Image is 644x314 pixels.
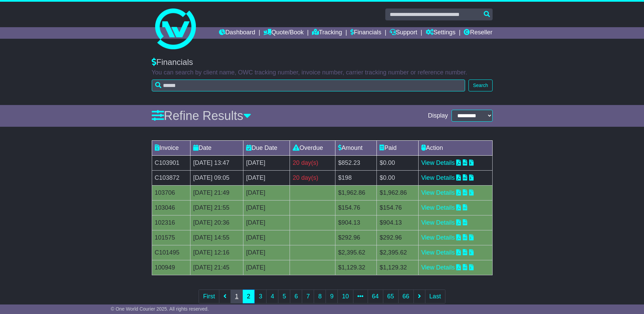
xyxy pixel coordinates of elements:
td: $292.96 [377,230,418,245]
a: View Details [421,204,455,211]
a: 64 [368,290,383,303]
a: Last [425,290,445,303]
a: 3 [254,290,266,303]
p: You can search by client name, OWC tracking number, invoice number, carrier tracking number or re... [152,69,493,76]
td: [DATE] [243,170,290,185]
a: Refine Results [152,109,251,123]
td: Paid [377,140,418,155]
a: Dashboard [219,27,255,39]
td: [DATE] [243,200,290,215]
td: $154.76 [335,200,377,215]
span: Display [428,112,448,120]
td: C101495 [152,245,190,260]
td: $1,962.86 [377,185,418,200]
a: 6 [290,290,302,303]
a: First [199,290,219,303]
td: $0.00 [377,155,418,170]
a: 7 [302,290,314,303]
td: $1,129.32 [335,260,377,275]
td: [DATE] 21:55 [190,200,243,215]
a: 2 [242,290,255,303]
a: 4 [266,290,278,303]
td: [DATE] 21:49 [190,185,243,200]
td: [DATE] [243,185,290,200]
a: View Details [421,189,455,196]
a: Support [390,27,417,39]
a: View Details [421,234,455,241]
td: Overdue [290,140,335,155]
td: Invoice [152,140,190,155]
a: 1 [231,290,243,303]
button: Search [468,80,492,91]
td: $2,395.62 [335,245,377,260]
a: Financials [350,27,381,39]
a: 10 [337,290,353,303]
td: 100949 [152,260,190,275]
td: [DATE] 14:55 [190,230,243,245]
a: View Details [421,219,455,226]
td: [DATE] 20:36 [190,215,243,230]
td: Due Date [243,140,290,155]
a: 65 [383,290,399,303]
td: Amount [335,140,377,155]
td: $2,395.62 [377,245,418,260]
td: $904.13 [335,215,377,230]
div: 20 day(s) [293,173,332,182]
td: 103706 [152,185,190,200]
td: $198 [335,170,377,185]
td: $292.96 [335,230,377,245]
td: 102316 [152,215,190,230]
td: 103046 [152,200,190,215]
div: Financials [152,57,493,67]
td: [DATE] [243,245,290,260]
td: [DATE] 21:45 [190,260,243,275]
a: View Details [421,159,455,166]
a: 8 [314,290,326,303]
td: C103872 [152,170,190,185]
td: C103901 [152,155,190,170]
a: View Details [421,264,455,271]
a: Reseller [464,27,492,39]
a: Quote/Book [263,27,303,39]
td: [DATE] [243,215,290,230]
a: View Details [421,174,455,181]
td: [DATE] [243,155,290,170]
td: $0.00 [377,170,418,185]
a: 66 [398,290,414,303]
td: 101575 [152,230,190,245]
a: 5 [278,290,290,303]
td: [DATE] 12:16 [190,245,243,260]
a: Tracking [312,27,342,39]
td: Date [190,140,243,155]
td: $1,129.32 [377,260,418,275]
a: Settings [426,27,456,39]
td: [DATE] [243,230,290,245]
td: $1,962.86 [335,185,377,200]
td: $154.76 [377,200,418,215]
span: © One World Courier 2025. All rights reserved. [111,306,209,312]
td: [DATE] [243,260,290,275]
td: [DATE] 13:47 [190,155,243,170]
td: [DATE] 09:05 [190,170,243,185]
td: $852.23 [335,155,377,170]
td: $904.13 [377,215,418,230]
td: Action [418,140,492,155]
a: 9 [326,290,338,303]
a: View Details [421,249,455,256]
div: 20 day(s) [293,158,332,168]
